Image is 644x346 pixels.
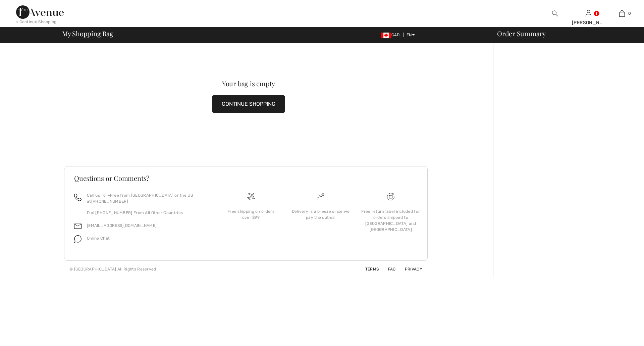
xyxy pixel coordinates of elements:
[552,9,558,17] img: search the website
[291,208,350,220] div: Delivery is a breeze since we pay the duties!
[62,30,113,37] span: My Shopping Bag
[572,19,605,26] div: [PERSON_NAME]
[69,266,156,272] div: © [GEOGRAPHIC_DATA] All Rights Reserved
[628,10,631,16] span: 0
[619,9,625,17] img: My Bag
[381,33,402,37] span: CAD
[317,193,324,200] img: Delivery is a breeze since we pay the duties!
[87,223,157,228] a: [EMAIL_ADDRESS][DOMAIN_NAME]
[381,33,391,38] img: Canadian Dollar
[586,9,591,17] img: My Info
[489,30,640,37] div: Order Summary
[74,235,82,243] img: chat
[247,193,255,200] img: Free shipping on orders over $99
[83,80,415,87] div: Your bag is empty
[601,326,637,343] iframe: Opens a widget where you can chat to one of our agents
[357,267,379,271] a: Terms
[397,267,422,271] a: Privacy
[361,208,420,233] div: Free return label included for orders shipped to [GEOGRAPHIC_DATA] and [GEOGRAPHIC_DATA]
[380,267,396,271] a: FAQ
[74,175,418,182] h3: Questions or Comments?
[16,5,64,19] img: 1ère Avenue
[91,199,128,204] a: [PHONE_NUMBER]
[87,236,110,241] span: Online Chat
[605,9,638,17] a: 0
[87,192,208,204] p: Call us Toll-Free from [GEOGRAPHIC_DATA] or the US at
[212,95,285,113] button: CONTINUE SHOPPING
[387,193,394,200] img: Free shipping on orders over $99
[586,10,591,16] a: Sign In
[221,208,280,220] div: Free shipping on orders over $99
[87,210,208,216] p: Dial [PHONE_NUMBER] From All Other Countries
[74,194,82,201] img: call
[74,223,82,230] img: email
[407,33,415,37] span: EN
[16,19,57,25] div: < Continue Shopping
